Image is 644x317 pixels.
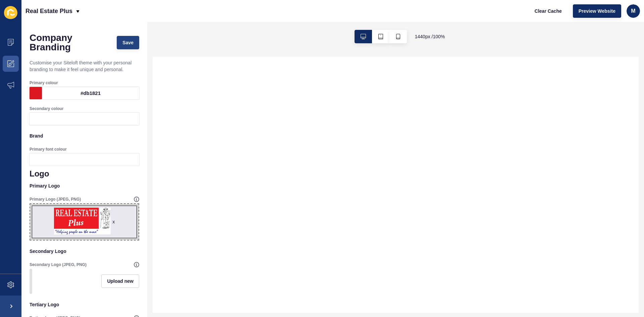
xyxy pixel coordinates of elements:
[30,178,139,193] p: Primary Logo
[101,274,139,288] button: Upload new
[631,8,635,14] span: m
[42,87,139,99] div: #db1821
[30,197,81,202] label: Primary Logo (JPEG, PNG)
[30,106,63,111] label: Secondary colour
[30,244,139,259] p: Secondary Logo
[117,36,139,49] button: Save
[122,39,133,46] span: Save
[579,8,615,14] span: Preview Website
[30,128,139,143] p: Brand
[415,33,445,40] span: 1440 px / 100 %
[30,33,110,52] h1: Company Branding
[30,169,139,178] h1: Logo
[535,8,562,14] span: Clear Cache
[30,297,139,312] p: Tertiary Logo
[573,4,621,18] button: Preview Website
[30,147,67,152] label: Primary font colour
[529,4,568,18] button: Clear Cache
[30,55,139,77] p: Customise your Siteloft theme with your personal branding to make it feel unique and personal.
[30,262,87,267] label: Secondary Logo (JPEG, PNG)
[107,278,133,284] span: Upload new
[112,218,115,225] div: x
[30,80,58,86] label: Primary colour
[25,3,72,19] p: Real Estate Plus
